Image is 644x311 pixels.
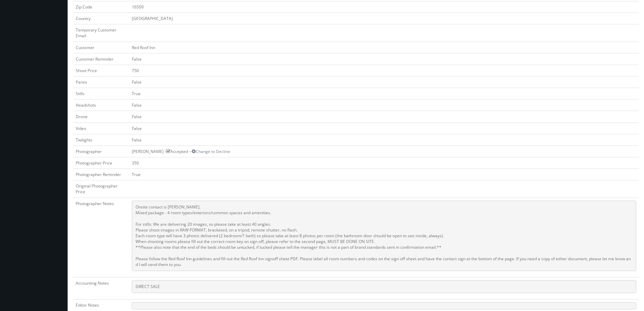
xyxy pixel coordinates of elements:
[73,65,129,76] td: Shoot Price
[73,24,129,42] td: Temporary Customer Email
[73,146,129,157] td: Photographer
[73,13,129,24] td: Country
[132,201,636,271] pre: Onsite contact is [PERSON_NAME]. Mixed package - 4 room types/exteriors/common spaces and ameniti...
[73,1,129,13] td: Zip Code
[192,149,230,154] a: Change to Decline
[129,146,639,157] td: [PERSON_NAME] - Accepted --
[129,111,639,123] td: False
[73,111,129,123] td: Drone
[73,180,129,198] td: Original Photographer Price
[73,76,129,88] td: Panos
[73,42,129,53] td: Customer
[129,1,639,13] td: 16509
[129,123,639,134] td: False
[129,53,639,65] td: False
[73,99,129,111] td: Headshots
[129,76,639,88] td: False
[129,42,639,53] td: Red Roof Inn
[129,65,639,76] td: 750
[73,134,129,146] td: Twilights
[129,134,639,146] td: False
[73,169,129,180] td: Photographer Reminder
[129,157,639,169] td: 350
[129,99,639,111] td: False
[73,88,129,99] td: Stills
[129,88,639,99] td: True
[129,169,639,180] td: True
[73,53,129,65] td: Customer Reminder
[73,157,129,169] td: Photographer Price
[73,277,129,299] td: Accounting Notes
[129,13,639,24] td: [GEOGRAPHIC_DATA]
[73,123,129,134] td: Video
[132,280,636,293] pre: DIRECT SALE
[73,198,129,277] td: Photographer Notes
